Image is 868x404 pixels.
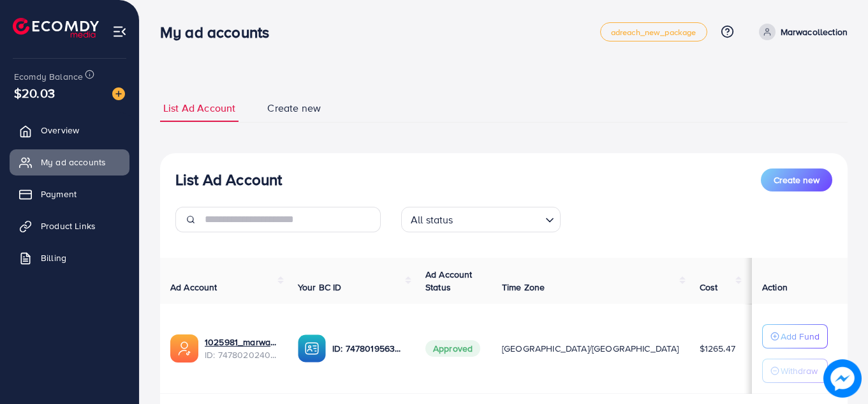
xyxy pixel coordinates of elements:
p: Withdraw [781,363,818,378]
img: ic-ba-acc.ded83a64.svg [298,334,326,363]
span: My ad accounts [41,156,106,168]
span: Approved [425,340,480,357]
span: Create new [267,101,321,116]
span: Create new [774,174,820,186]
span: Ecomdy Balance [14,70,83,83]
a: Product Links [10,213,129,239]
img: ic-ads-acc.e4c84228.svg [170,334,198,363]
span: Ad Account [170,281,217,294]
span: Your BC ID [298,281,342,294]
button: Create new [761,168,832,191]
p: ID: 7478019563486068752 [332,341,405,356]
img: image [112,87,125,100]
span: [GEOGRAPHIC_DATA]/[GEOGRAPHIC_DATA] [502,342,679,355]
div: <span class='underline'>1025981_marwacollection_1741112277732</span></br>7478020240513892368 [205,336,277,362]
span: All status [408,211,456,229]
span: Cost [700,281,718,294]
a: Overview [10,117,129,143]
span: Overview [41,124,79,137]
a: Billing [10,245,129,271]
span: Action [762,281,788,294]
span: Billing [41,251,66,264]
img: menu [112,24,127,39]
a: Marwacollection [754,24,848,40]
span: Product Links [41,220,96,232]
p: Add Fund [781,329,820,344]
span: Time Zone [502,281,545,294]
span: ID: 7478020240513892368 [205,348,277,361]
span: $20.03 [14,84,55,102]
span: List Ad Account [163,101,235,116]
div: Search for option [401,207,561,232]
img: logo [13,18,99,38]
button: Withdraw [762,359,828,383]
span: Ad Account Status [425,268,473,294]
h3: My ad accounts [160,23,279,41]
a: 1025981_marwacollection_1741112277732 [205,336,277,348]
p: Marwacollection [781,24,848,40]
span: Payment [41,188,77,200]
span: $1265.47 [700,342,735,355]
a: adreach_new_package [600,22,707,41]
h3: List Ad Account [175,170,282,189]
button: Add Fund [762,324,828,348]
input: Search for option [457,208,540,229]
img: image [827,363,858,394]
a: My ad accounts [10,149,129,175]
a: Payment [10,181,129,207]
span: adreach_new_package [611,28,696,36]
